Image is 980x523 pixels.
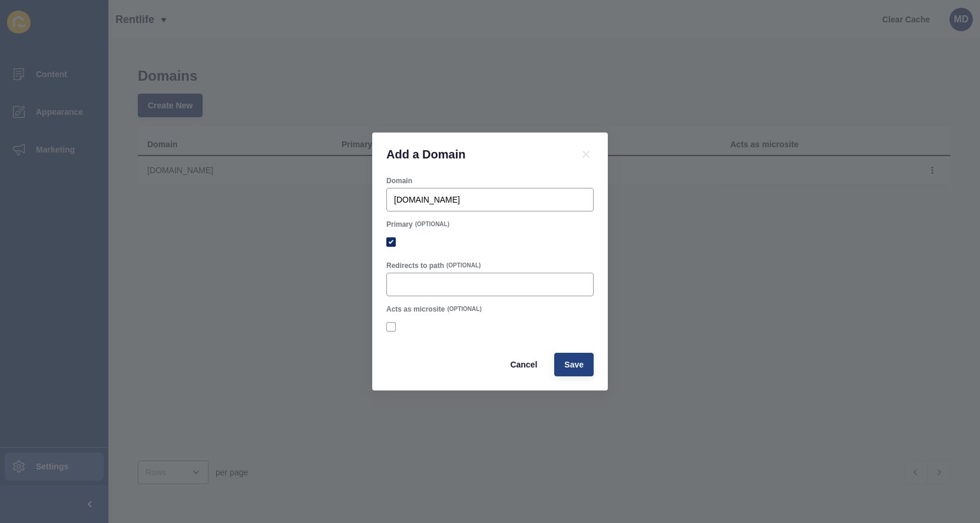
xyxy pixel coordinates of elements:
button: Save [554,353,594,376]
span: (OPTIONAL) [446,261,481,270]
button: Cancel [500,353,547,376]
span: (OPTIONAL) [447,305,481,313]
label: Redirects to path [386,261,444,270]
span: (OPTIONAL) [415,220,449,229]
span: Cancel [510,359,537,370]
h1: Add a Domain [386,147,564,162]
span: Save [564,359,584,370]
label: Domain [386,176,412,186]
label: Acts as microsite [386,304,445,314]
label: Primary [386,220,413,229]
